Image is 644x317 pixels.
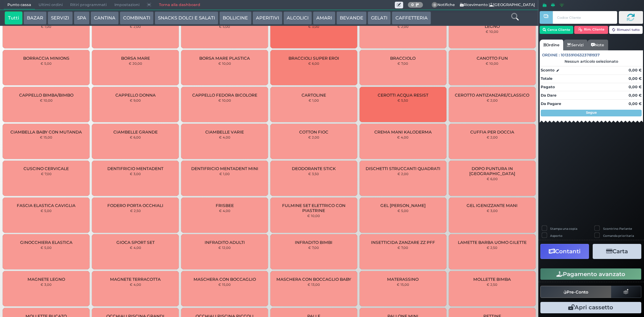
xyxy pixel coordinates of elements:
[110,277,161,282] span: MAGNETE TERRACOTTA
[155,0,204,10] a: Torna alla dashboard
[307,214,320,218] small: € 10,00
[455,93,529,98] span: CEROTTO ANTIZANZARE/CLASSICO
[28,277,65,282] span: MAGNETE LEGNO
[313,11,335,25] button: AMARI
[107,166,163,171] span: DENTIFRICIO MENTADENT
[629,93,642,98] strong: 0,00 €
[541,93,556,98] strong: Da Dare
[366,166,440,171] span: DISCHETTI STRUCCANTI QUADRATI
[629,68,642,72] strong: 0,00 €
[66,0,110,10] span: Ritiri programmati
[218,61,231,65] small: € 10,00
[487,246,497,250] small: € 2,50
[129,61,142,65] small: € 20,00
[130,98,141,102] small: € 9,00
[629,85,642,89] strong: 0,00 €
[218,98,231,102] small: € 10,00
[470,129,514,135] span: CUFFIA PER DOCCIA
[302,93,326,98] span: CARTOLINE
[336,11,367,25] button: BEVANDE
[397,61,408,65] small: € 7,00
[541,67,554,73] strong: Sconto
[130,24,141,29] small: € 2,00
[540,268,641,280] button: Pagamento avanzato
[191,166,258,171] span: DENTIFRICIO MENTADENT MINI
[390,56,416,61] span: BRACCIOLO
[397,282,409,286] small: € 15,00
[219,172,230,176] small: € 1,00
[41,172,52,176] small: € 7,00
[219,11,251,25] button: BOLLICINE
[40,98,53,102] small: € 10,00
[130,282,141,286] small: € 4,00
[308,135,319,139] small: € 2,00
[41,246,52,250] small: € 5,00
[603,226,632,231] label: Scontrino Parlante
[308,246,319,250] small: € 7,00
[540,59,643,64] div: Nessun articolo selezionato
[473,277,511,282] span: MOLLETTE BIMBA
[387,277,419,282] span: MATERASSINO
[308,172,319,176] small: € 3,50
[540,40,563,50] a: Ordine
[487,209,498,213] small: € 3,00
[487,177,498,181] small: € 6,00
[283,11,312,25] button: ALCOLICI
[609,26,643,34] button: Rimuovi tutto
[253,11,282,25] button: APERITIVI
[23,166,69,171] span: CUSCINO CERVICALE
[115,93,156,98] span: CAPPELLO DONNA
[41,24,51,29] small: € 1,00
[540,286,611,298] button: Pre-Conto
[397,24,409,29] small: € 2,00
[5,11,22,25] button: Tutti
[19,93,73,98] span: CAPPELLO BIMBA/BIMBO
[397,135,409,139] small: € 4,00
[205,129,244,135] span: CIAMBELLE VARIE
[130,135,141,139] small: € 6,00
[540,302,641,313] button: Apri cassetto
[4,0,35,10] span: Punto cassa
[308,61,319,65] small: € 6,00
[397,172,409,176] small: € 2,00
[194,277,256,282] span: MASCHERA CON BOCCAGLIO
[368,11,391,25] button: GELATI
[540,244,589,259] button: Contanti
[216,203,234,208] span: FRISBEE
[299,129,328,135] span: COTTON FIOC
[218,282,231,286] small: € 15,00
[587,40,608,50] a: Note
[308,24,319,29] small: € 3,00
[116,240,155,245] span: GIOCA SPORT SET
[541,76,552,81] strong: Totale
[378,93,428,98] span: CEROTTI ACQUA RESIST
[205,240,245,245] span: INFRADITO ADULTI
[130,209,141,213] small: € 2,50
[477,56,508,61] span: CANOTTO FUN
[219,24,230,29] small: € 5,00
[629,101,642,106] strong: 0,00 €
[91,11,119,25] button: CANTINA
[23,11,47,25] button: BAZAR
[411,2,414,7] b: 0
[309,98,319,102] small: € 1,00
[629,76,642,81] strong: 0,00 €
[371,240,435,245] span: INSETTICIDA ZANZARE ZZ PFF
[586,110,597,115] strong: Segue
[458,240,527,245] span: LAMETTE BARBA UOMO GILETTE
[130,172,141,176] small: € 3,00
[219,135,230,139] small: € 4,00
[40,135,52,139] small: € 15,00
[107,203,163,208] span: FODERO PORTA OCCHIALI
[219,209,230,213] small: € 4,00
[288,56,339,61] span: BRACCIOLI SUPER EROI
[486,30,498,34] small: € 10,00
[74,11,90,25] button: SPA
[20,240,72,245] span: GINOCCHIERA ELASTICA
[397,209,409,213] small: € 5,00
[540,26,574,34] button: Cerca Cliente
[276,203,352,213] span: FULMINE SET ELETTRICO CON PIASTRINE
[23,56,69,61] span: BORRACCIA MINIONS
[218,246,231,250] small: € 12,00
[113,129,158,135] span: CIAMBELLE GRANDE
